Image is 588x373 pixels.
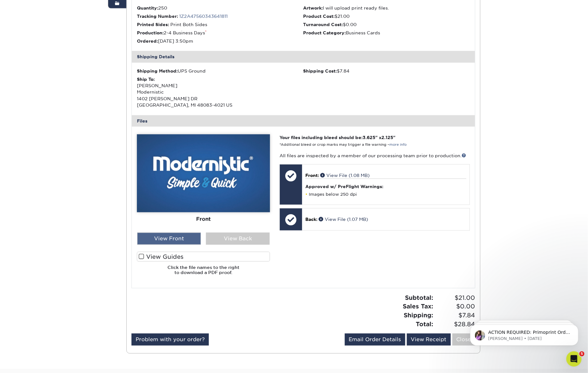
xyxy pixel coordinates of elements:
[137,252,270,262] label: View Guides
[280,152,470,159] p: All files are inspected by a member of our processing team prior to production.
[132,115,475,127] div: Files
[305,184,466,189] h4: Approved w/ PreFlight Warnings:
[303,5,470,11] li: I will upload print ready files.
[389,143,407,147] a: more info
[403,303,434,310] strong: Sales Tax:
[303,68,470,74] div: $7.84
[436,311,475,320] span: $7.84
[319,217,368,222] a: View File (1.07 MB)
[179,14,228,19] a: 1Z2A47560343641811
[131,334,209,346] a: Problem with your order?
[407,334,451,346] a: View Receipt
[579,351,584,356] span: 5
[305,192,466,197] li: Images below 250 dpi
[137,14,178,19] strong: Tracking Number:
[280,143,407,147] small: *Additional bleed or crop marks may trigger a file warning –
[137,39,158,44] strong: Ordered:
[305,173,319,178] span: Front:
[137,77,155,82] strong: Ship To:
[436,302,475,311] span: $0.00
[303,22,343,27] strong: Turnaround Cost:
[170,22,207,27] span: Print Both Sides
[404,312,434,319] strong: Shipping:
[137,265,270,280] h6: Click the file names to the right to download a PDF proof.
[137,76,303,109] div: [PERSON_NAME] Modernistic 1402 [PERSON_NAME] DR [GEOGRAPHIC_DATA], MI 48083-4021 US
[137,5,158,11] strong: Quantity:
[305,217,317,222] span: Back:
[461,311,588,356] iframe: Intercom notifications message
[137,22,169,27] strong: Printed Sides:
[137,5,303,11] li: 250
[320,173,370,178] a: View File (1.08 MB)
[345,334,405,346] a: Email Order Details
[381,135,393,140] span: 2.125
[303,30,470,36] li: Business Cards
[303,68,337,74] strong: Shipping Cost:
[137,30,303,36] li: 2-4 Business Days
[137,233,201,245] div: View Front
[137,30,164,35] strong: Production:
[280,135,395,140] strong: Your files including bleed should be: " x "
[363,135,375,140] span: 3.625
[303,21,470,28] li: $0.00
[303,13,470,19] li: $21.00
[566,351,582,367] iframe: Intercom live chat
[28,18,110,207] span: ACTION REQUIRED: Primoprint Order 25922-33972-33624 Thank you for placing your print order with P...
[405,294,434,301] strong: Subtotal:
[137,68,303,74] div: UPS Ground
[137,38,303,44] li: [DATE] 3:50pm
[303,5,323,11] strong: Artwork:
[206,233,270,245] div: View Back
[28,25,110,30] p: Message from Erica, sent 1d ago
[416,320,434,327] strong: Total:
[303,14,335,19] strong: Product Cost:
[137,212,270,226] div: Front
[137,68,178,74] strong: Shipping Method:
[452,334,475,346] a: Close
[303,30,346,35] strong: Product Category:
[436,293,475,302] span: $21.00
[132,51,475,62] div: Shipping Details
[436,320,475,329] span: $28.84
